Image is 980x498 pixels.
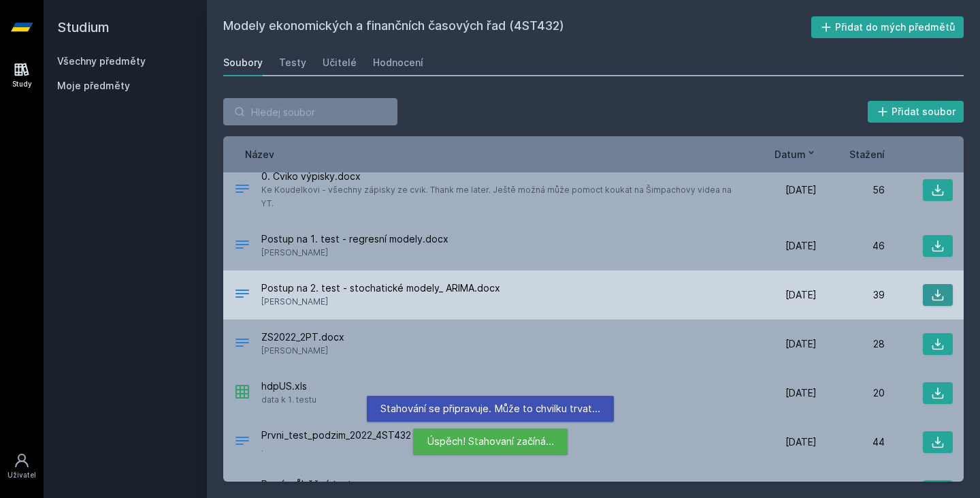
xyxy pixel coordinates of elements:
[7,470,36,480] div: Uživatel
[817,386,885,400] div: 20
[234,384,250,403] div: XLS
[817,435,885,449] div: 44
[785,183,817,197] span: [DATE]
[261,393,316,407] span: data k 1. testu
[234,181,250,200] div: DOCX
[234,433,250,452] div: DOC
[868,101,964,123] button: Přidat soubor
[785,288,817,302] span: [DATE]
[367,396,614,422] div: Stahování se připravuje. Může to chvilku trvat…
[223,56,263,69] div: Soubory
[57,55,146,67] a: Všechny předměty
[785,386,817,400] span: [DATE]
[373,56,423,69] div: Hodnocení
[261,442,446,456] span: .
[323,49,357,76] a: Učitelé
[261,170,743,183] span: 0. Cviko výpisky.docx
[261,232,448,246] span: Postup na 1. test - regresní modely.docx
[817,239,885,253] div: 46
[413,429,568,454] div: Úspěch! Stahovaní začíná…
[57,79,130,93] span: Moje předměty
[3,446,41,487] a: Uživatel
[3,55,41,96] a: Study
[223,98,397,125] input: Hledej soubor
[817,183,885,197] div: 56
[234,285,250,305] div: DOCX
[849,147,885,161] button: Stažení
[223,49,263,76] a: Soubory
[234,236,250,256] div: DOCX
[817,288,885,302] div: 39
[223,16,811,38] h2: Modely ekonomických a finančních časových řad (4ST432)
[785,337,817,351] span: [DATE]
[817,337,885,351] div: 28
[279,56,306,69] div: Testy
[261,330,344,344] span: ZS2022_2PT.docx
[323,56,357,69] div: Učitelé
[261,183,743,211] span: Ke Koudelkovi - všechny zápisky ze cvik. Thank me later. Ještě možná může pomoct koukat na Šimpac...
[279,49,306,76] a: Testy
[12,79,32,89] div: Study
[373,49,423,76] a: Hodnocení
[774,147,806,161] span: Datum
[785,435,817,449] span: [DATE]
[261,344,344,358] span: [PERSON_NAME]
[261,246,448,260] span: [PERSON_NAME]
[785,239,817,253] span: [DATE]
[261,478,575,491] span: První průběžný test
[261,429,446,442] span: Prvni_test_podzim_2022_4ST432 (1).doc
[811,16,964,38] button: Přidat do mých předmětů
[261,379,316,393] span: hdpUS.xls
[774,147,817,161] button: Datum
[261,281,500,295] span: Postup na 2. test - stochatické modely_ ARIMA.docx
[245,147,274,161] button: Název
[261,295,500,309] span: [PERSON_NAME]
[234,334,250,354] div: DOCX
